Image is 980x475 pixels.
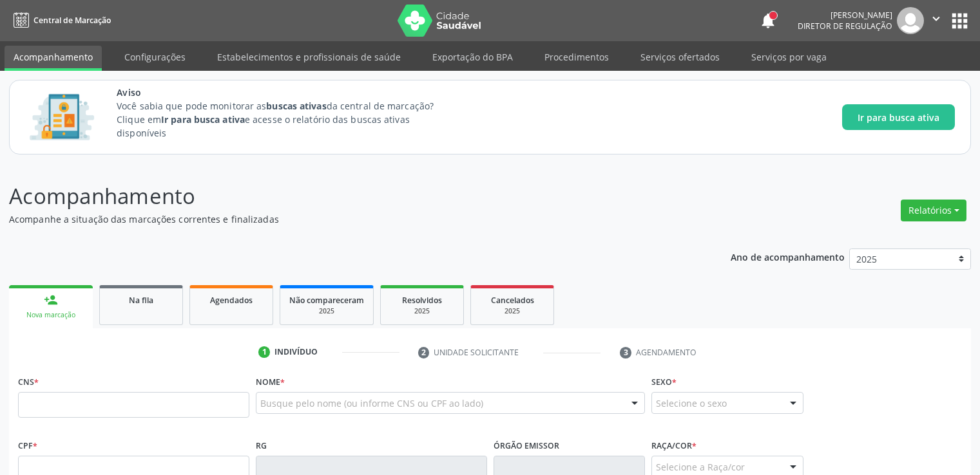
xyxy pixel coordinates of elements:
a: Configurações [115,46,195,68]
label: RG [256,436,267,456]
button: Relatórios [901,200,966,221]
span: Diretor de regulação [798,21,892,32]
span: Na fila [129,295,153,306]
div: [PERSON_NAME] [798,10,892,21]
button:  [924,7,948,34]
a: Serviços por vaga [742,46,836,68]
a: Serviços ofertados [631,46,729,68]
div: 1 [258,346,270,358]
p: Acompanhe a situação das marcações correntes e finalizadas [9,212,682,226]
span: Não compareceram [289,295,364,306]
i:  [929,12,943,26]
img: Imagem de CalloutCard [25,88,99,146]
a: Central de Marcação [9,10,111,31]
strong: Ir para busca ativa [161,113,245,126]
span: Ir para busca ativa [858,111,939,124]
button: notifications [759,12,777,30]
label: Sexo [651,372,677,392]
div: 2025 [390,306,454,316]
span: Central de Marcação [34,15,111,26]
span: Cancelados [491,295,534,306]
strong: buscas ativas [266,100,326,112]
label: Raça/cor [651,436,697,456]
div: Indivíduo [274,346,318,358]
label: Órgão emissor [494,436,559,456]
p: Ano de acompanhamento [731,248,845,265]
div: Nova marcação [18,310,84,320]
span: Resolvidos [402,295,442,306]
a: Exportação do BPA [423,46,522,68]
a: Procedimentos [535,46,618,68]
img: img [897,7,924,34]
label: CNS [18,372,39,392]
span: Selecione o sexo [656,396,727,410]
p: Você sabia que pode monitorar as da central de marcação? Clique em e acesse o relatório das busca... [117,99,457,140]
p: Acompanhamento [9,180,682,212]
span: Agendados [210,295,253,306]
label: Nome [256,372,285,392]
a: Acompanhamento [5,46,102,71]
button: apps [948,10,971,32]
div: person_add [44,293,58,307]
span: Aviso [117,86,457,99]
a: Estabelecimentos e profissionais de saúde [208,46,410,68]
span: Busque pelo nome (ou informe CNS ou CPF ao lado) [260,396,483,410]
div: 2025 [480,306,544,316]
div: 2025 [289,306,364,316]
button: Ir para busca ativa [842,104,955,130]
span: Selecione a Raça/cor [656,460,745,474]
